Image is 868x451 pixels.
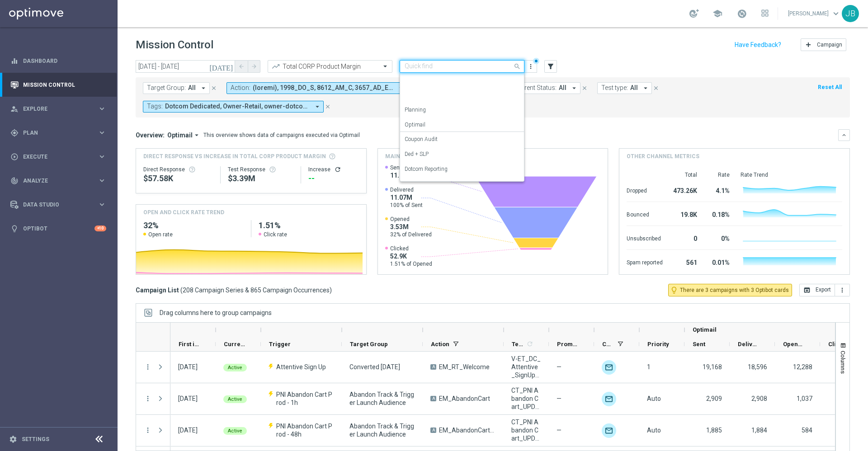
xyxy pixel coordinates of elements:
span: Abandon Track & Trigger Launch Audience [349,390,415,407]
span: Templates [512,341,525,348]
div: 0% [708,230,730,245]
div: Bounced [627,207,663,221]
span: Dotcom Dedicated, Owner-Retail, owner-dotcom-dedicated, owner-omni-dedicated, owner-retail [165,103,310,110]
button: lightbulb_outline There are 3 campaigns with 3 Optibot cards [668,284,792,296]
img: Optimail [602,423,616,438]
h2: 32% [143,220,244,231]
div: 4.1% [708,183,730,197]
span: Current Status [224,341,245,348]
i: keyboard_arrow_down [841,132,847,138]
img: Optimail [602,392,616,406]
div: -- [308,173,359,184]
button: Mission Control [10,81,107,89]
label: Ded + SLP [405,150,429,158]
i: open_in_browser [803,287,811,294]
i: arrow_drop_down [193,131,201,139]
h4: Main channel metrics [385,152,454,160]
h1: Mission Control [136,38,213,52]
button: more_vert [526,61,535,72]
a: Optibot [23,216,94,240]
span: 1 [647,363,651,371]
i: keyboard_arrow_right [98,176,106,185]
span: Opened [783,341,805,348]
button: filter_alt [544,60,557,73]
div: gps_fixed Plan keyboard_arrow_right [10,129,107,136]
span: Optimail [693,326,717,333]
div: 0.01% [708,254,730,269]
img: Optimail [602,360,616,375]
span: PNI Abandon Cart Prod - 1h [276,390,334,407]
colored-tag: Active [223,363,247,371]
span: Priority [647,341,669,348]
button: more_vert [144,363,152,371]
span: Delivered [738,341,759,348]
div: 561 [674,254,697,269]
div: $3,394,574 [228,173,293,184]
span: ) [330,286,332,294]
span: Auto [647,395,661,402]
div: Rate Trend [741,171,842,179]
span: Drag columns here to group campaigns [160,309,272,316]
div: lightbulb Optibot +10 [10,225,107,232]
div: Mission Control [10,73,106,97]
button: arrow_back [235,60,248,73]
i: arrow_drop_down [570,84,578,92]
span: 32% of Delivered [390,231,432,238]
div: JB [842,5,859,22]
button: [DATE] [208,60,235,74]
span: CT_PNI Abandon Cart_UPDATED_OCT2024_TOUCH1 [511,386,541,411]
div: First Push [405,177,519,192]
div: Plan [10,129,98,137]
button: person_search Explore keyboard_arrow_right [10,105,107,113]
ng-select: OMNI Reporting [400,60,524,73]
div: Unsubscribed [627,230,663,245]
span: Click rate [264,231,287,238]
input: Select date range [136,60,235,73]
span: Columns [840,351,847,374]
div: Rate [708,171,730,179]
i: settings [9,435,17,443]
button: Current Status: All arrow_drop_down [510,82,580,94]
span: Calculate column [525,339,533,349]
button: play_circle_outline Execute keyboard_arrow_right [10,153,107,160]
button: Tags: Dotcom Dedicated, Owner-Retail, owner-dotcom-dedicated, owner-omni-dedicated, owner-retail ... [143,101,324,113]
span: Abandon Track & Trigger Launch Audience [349,422,415,438]
span: EM_RT_Welcome [439,363,490,371]
div: Dropped [627,183,663,197]
i: keyboard_arrow_right [98,200,106,209]
button: close [324,102,332,112]
div: Row Groups [160,309,272,316]
span: Active [228,396,242,402]
button: more_vert [144,395,152,403]
span: Open rate [148,231,173,238]
span: Campaign [817,42,842,48]
span: 3.53M [390,223,432,231]
i: keyboard_arrow_right [98,152,106,161]
multiple-options-button: Export to CSV [799,286,850,293]
span: EM_AbandonCart_T2 [439,426,496,434]
button: close [210,83,218,93]
span: V-ET_DC_Attentive_SignUp_trn [511,355,541,379]
span: Attentive Sign Up [276,363,326,371]
i: arrow_back [238,63,245,70]
colored-tag: Active [223,395,247,403]
button: more_vert [144,426,152,434]
span: Sent [693,341,705,348]
span: Target Group: [147,84,186,92]
ng-dropdown-panel: Options list [400,73,524,182]
span: school [712,9,722,19]
span: 584 [802,427,812,434]
span: — [557,363,561,371]
span: Action [431,341,449,348]
div: Data Studio keyboard_arrow_right [10,201,107,208]
span: 1,884 [751,427,767,434]
div: 03 Aug 2025, Sunday [178,395,198,403]
span: CT_PNI Abandon Cart_UPDATED_OCT2024_TOUCH2 [511,418,541,442]
i: close [211,85,217,91]
span: Delivered [390,186,423,193]
span: Sent [390,164,412,171]
button: equalizer Dashboard [10,57,107,65]
span: 100% of Sent [390,202,423,209]
button: add Campaign [801,38,846,51]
